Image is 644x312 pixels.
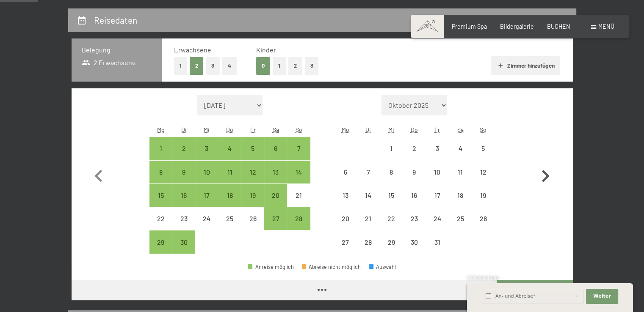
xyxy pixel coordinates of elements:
div: Anreise nicht möglich [334,184,357,207]
abbr: Donnerstag [226,126,233,133]
div: 8 [381,169,402,190]
div: Thu Jul 30 2026 [403,230,426,253]
h2: Reisedaten [94,15,137,25]
div: 26 [473,215,494,236]
div: Anreise möglich [149,184,172,207]
div: 29 [381,239,402,260]
div: 23 [173,215,194,236]
div: Anreise nicht möglich [403,137,426,160]
div: Fri Jul 17 2026 [426,184,448,207]
div: Anreise nicht möglich [449,184,472,207]
div: Fri Jul 03 2026 [426,137,448,160]
div: Wed Jun 03 2026 [195,137,218,160]
div: Anreise möglich [218,137,241,160]
div: Anreise nicht möglich [403,161,426,183]
div: 25 [219,215,240,236]
abbr: Mittwoch [388,126,394,133]
div: Anreise nicht möglich [357,207,380,230]
div: Anreise möglich [241,137,264,160]
div: Anreise nicht möglich [380,230,403,253]
div: 22 [381,215,402,236]
div: Mon Jul 06 2026 [334,161,357,183]
div: 6 [265,145,286,166]
div: Anreise nicht möglich [403,230,426,253]
div: Sat Jun 20 2026 [264,184,287,207]
div: Anreise nicht möglich [357,184,380,207]
div: Fri Jun 12 2026 [241,161,264,183]
a: Bildergalerie [500,23,534,30]
div: Anreise möglich [195,161,218,183]
div: Anreise möglich [172,184,195,207]
div: Anreise möglich [218,161,241,183]
button: 1 [174,57,187,74]
abbr: Donnerstag [411,126,418,133]
div: Anreise nicht möglich [334,207,357,230]
button: 3 [305,57,319,74]
div: Anreise nicht möglich [472,207,495,230]
div: Anreise möglich [195,137,218,160]
button: Weiter [586,289,618,304]
a: Premium Spa [452,23,487,30]
div: 21 [358,215,379,236]
div: 22 [150,215,171,236]
div: 5 [473,145,494,166]
div: Mon Jun 22 2026 [149,207,172,230]
div: 19 [473,192,494,213]
div: Anreise möglich [149,230,172,253]
div: 17 [196,192,217,213]
span: Erwachsene [174,46,211,54]
button: Zimmer hinzufügen [491,56,560,75]
div: 27 [334,239,356,260]
div: Tue Jun 16 2026 [172,184,195,207]
div: Anreise möglich [287,207,310,230]
div: 8 [150,169,171,190]
div: 9 [173,169,194,190]
div: 23 [404,215,425,236]
div: Thu Jul 16 2026 [403,184,426,207]
button: 0 [256,57,270,74]
abbr: Freitag [434,126,440,133]
div: 7 [358,169,379,190]
abbr: Mittwoch [204,126,210,133]
div: Tue Jun 02 2026 [172,137,195,160]
div: Abreise nicht möglich [302,264,361,270]
div: 14 [288,169,309,190]
div: 20 [265,192,286,213]
div: Anreise nicht möglich [357,161,380,183]
div: 14 [358,192,379,213]
div: Sun Jun 28 2026 [287,207,310,230]
div: Anreise nicht möglich [472,161,495,183]
abbr: Dienstag [181,126,187,133]
div: Anreise möglich [248,264,294,270]
div: 25 [450,215,471,236]
div: Wed Jun 17 2026 [195,184,218,207]
div: Wed Jul 01 2026 [380,137,403,160]
div: 15 [150,192,171,213]
div: Mon Jun 08 2026 [149,161,172,183]
div: Mon Jun 29 2026 [149,230,172,253]
div: 24 [196,215,217,236]
div: Tue Jun 30 2026 [172,230,195,253]
div: Sat Jul 11 2026 [449,161,472,183]
div: 19 [242,192,263,213]
div: Thu Jun 04 2026 [218,137,241,160]
div: 31 [426,239,448,260]
div: Fri Jul 31 2026 [426,230,448,253]
div: Sat Jun 06 2026 [264,137,287,160]
div: Sun Jun 21 2026 [287,184,310,207]
div: Anreise nicht möglich [334,161,357,183]
div: 11 [450,169,471,190]
abbr: Montag [157,126,165,133]
abbr: Dienstag [365,126,371,133]
div: Anreise möglich [264,184,287,207]
div: 4 [219,145,240,166]
div: Anreise nicht möglich [149,207,172,230]
div: Thu Jun 11 2026 [218,161,241,183]
div: Fri Jun 05 2026 [241,137,264,160]
div: 11 [219,169,240,190]
div: 13 [265,169,286,190]
div: Anreise nicht möglich [426,184,448,207]
span: BUCHEN [547,23,570,30]
div: 6 [334,169,356,190]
